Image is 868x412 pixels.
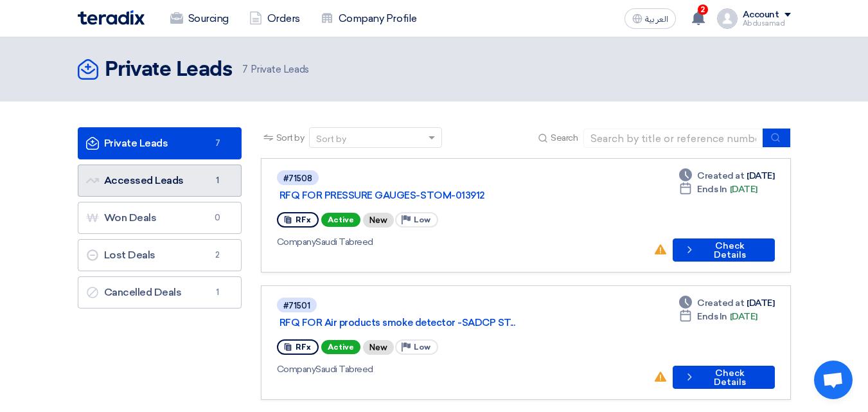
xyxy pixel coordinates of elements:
div: [DATE] [679,169,774,183]
span: Active [321,340,360,354]
div: #71508 [283,174,312,183]
a: Company Profile [310,4,427,33]
span: 1 [210,174,226,187]
div: Abdusamad [743,20,791,27]
a: RFQ FOR Air products smoke detector -SADCP ST... [279,317,601,328]
button: Check Details [673,366,775,389]
span: 2 [210,249,226,262]
span: RFx [296,215,311,224]
span: Created at [697,296,744,310]
span: Active [321,213,360,227]
span: 1 [210,286,226,299]
a: RFQ FOR PRESSURE GAUGES-STOM-013912 [279,190,601,201]
a: Private Leads7 [78,127,242,159]
span: Company [277,364,316,375]
span: Created at [697,169,744,183]
span: Company [277,237,316,247]
span: Private Leads [242,62,308,77]
span: RFx [296,343,311,352]
span: 7 [242,64,248,75]
span: العربية [645,15,668,24]
a: Lost Deals2 [78,239,242,271]
span: 2 [698,4,708,15]
button: Check Details [673,238,774,262]
div: Saudi Tabreed [277,363,643,376]
a: Won Deals0 [78,202,242,234]
div: Saudi Tabreed [277,235,644,249]
button: العربية [624,8,676,29]
div: New [363,340,394,355]
span: Sort by [276,131,305,145]
div: Account [743,10,779,21]
img: profile_test.png [717,8,738,29]
span: Low [414,343,430,352]
span: Ends In [697,183,727,196]
img: Teradix logo [78,10,145,25]
span: 7 [210,137,226,150]
div: #71501 [283,301,310,310]
a: Accessed Leads1 [78,165,242,197]
div: Open chat [814,361,853,399]
div: Sort by [316,132,346,146]
h2: Private Leads [105,57,233,83]
a: Cancelled Deals1 [78,276,242,309]
span: Ends In [697,310,727,323]
input: Search by title or reference number [583,129,763,148]
div: [DATE] [679,183,757,196]
a: Sourcing [160,4,239,33]
div: [DATE] [679,296,774,310]
div: New [363,213,394,228]
a: Orders [239,4,310,33]
span: Low [414,215,430,224]
div: [DATE] [679,310,757,323]
span: 0 [210,211,226,224]
span: Search [551,131,578,145]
